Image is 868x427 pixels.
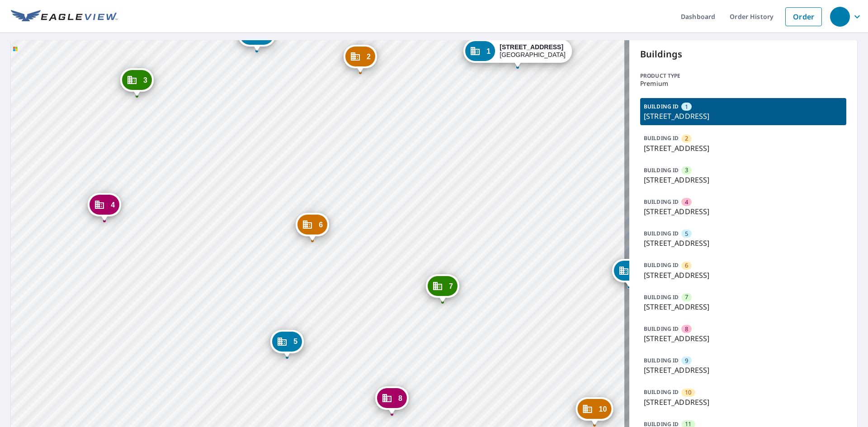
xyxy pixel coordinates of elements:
p: BUILDING ID [644,198,679,206]
div: Dropped pin, building 1, Commercial property, 15300 W Colonial Dr Winter Garden, FL 34787 [463,39,572,67]
span: 7 [449,283,453,290]
span: 3 [143,77,147,84]
span: 2 [685,134,688,143]
div: Dropped pin, building 9, Commercial property, 15300 W Colonial Dr Winter Garden, FL 34787 [612,259,646,287]
div: Dropped pin, building 4, Commercial property, 15300 W Colonial Dr Winter Garden, FL 34787 [88,193,121,221]
span: 4 [111,202,115,208]
a: Order [785,7,822,26]
p: BUILDING ID [644,261,679,269]
p: BUILDING ID [644,166,679,174]
div: Dropped pin, building 6, Commercial property, 15300 W Colonial Dr Winter Garden, FL 34787 [296,213,329,241]
p: [STREET_ADDRESS] [644,397,843,408]
p: [STREET_ADDRESS] [644,270,843,281]
p: [STREET_ADDRESS] [644,365,843,375]
p: [STREET_ADDRESS] [644,206,843,217]
div: Dropped pin, building 5, Commercial property, 15345 Oak Apple Ct Winter Garden, FL 34787-6152 [270,330,304,358]
span: 3 [685,166,688,174]
div: Dropped pin, building 2, Commercial property, 15300 W Colonial Dr Winter Garden, FL 34787 [344,45,377,73]
p: [STREET_ADDRESS] [644,238,843,249]
div: Dropped pin, building 10, Commercial property, 15300 W Colonial Dr Winter Garden, FL 34787 [576,397,613,425]
p: BUILDING ID [644,103,679,110]
p: BUILDING ID [644,230,679,237]
p: [STREET_ADDRESS] [644,174,843,185]
p: BUILDING ID [644,357,679,364]
p: [STREET_ADDRESS] [644,143,843,154]
div: [GEOGRAPHIC_DATA] [500,43,566,59]
p: BUILDING ID [644,293,679,301]
strong: [STREET_ADDRESS] [500,43,563,51]
span: 4 [685,198,688,206]
span: 7 [685,293,688,301]
img: EV Logo [11,10,118,23]
p: Product type [640,72,846,80]
p: [STREET_ADDRESS] [644,111,843,122]
p: BUILDING ID [644,388,679,396]
div: Dropped pin, building 8, Commercial property, 15339 Oak Apple Ct Winter Garden, FL 34787-6152 [375,386,409,414]
p: Buildings [640,47,846,61]
div: Dropped pin, building 7, Commercial property, 15300 W Colonial Dr Winter Garden, FL 34787 [426,274,459,302]
span: 6 [685,261,688,270]
p: [STREET_ADDRESS] [644,301,843,312]
span: 6 [319,221,323,228]
span: 5 [293,338,297,345]
p: [STREET_ADDRESS] [644,333,843,344]
p: BUILDING ID [644,325,679,333]
span: 10 [599,406,607,413]
span: 8 [685,325,688,333]
span: 2 [367,53,371,60]
span: 5 [685,230,688,238]
span: 1 [685,103,688,111]
span: 9 [685,357,688,365]
span: 10 [685,388,691,397]
p: Premium [640,80,846,87]
p: BUILDING ID [644,134,679,142]
div: Dropped pin, building 3, Commercial property, 15300 W Colonial Dr Winter Garden, FL 34787 [120,68,154,96]
span: 1 [486,48,491,55]
span: 8 [398,395,402,402]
